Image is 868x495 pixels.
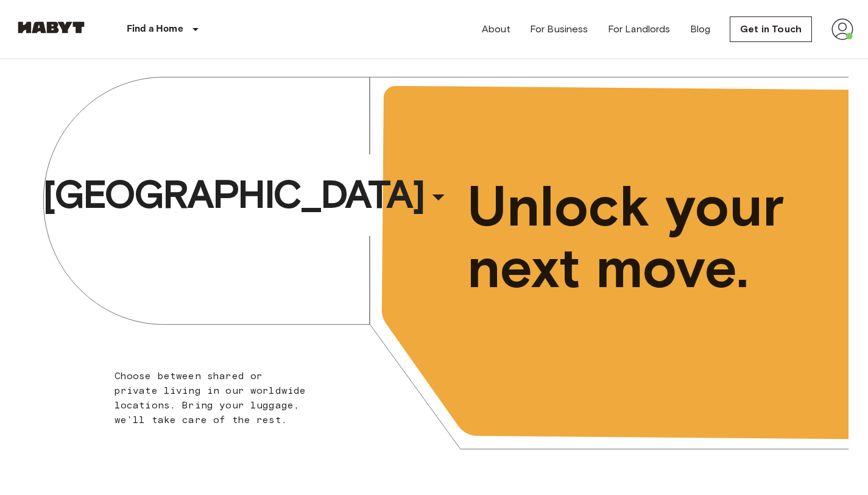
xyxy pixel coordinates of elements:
span: Unlock your next move. [467,176,799,299]
img: avatar [831,18,853,40]
a: For Business [530,22,588,37]
span: [GEOGRAPHIC_DATA] [43,170,424,219]
p: Find a Home [127,22,183,37]
button: [GEOGRAPHIC_DATA] [38,166,458,223]
span: Choose between shared or private living in our worldwide locations. Bring your luggage, we'll tak... [115,370,306,426]
img: Habyt [15,21,88,34]
a: About [482,22,510,37]
a: Get in Touch [730,16,812,42]
a: For Landlords [608,22,671,37]
a: Blog [690,22,711,37]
